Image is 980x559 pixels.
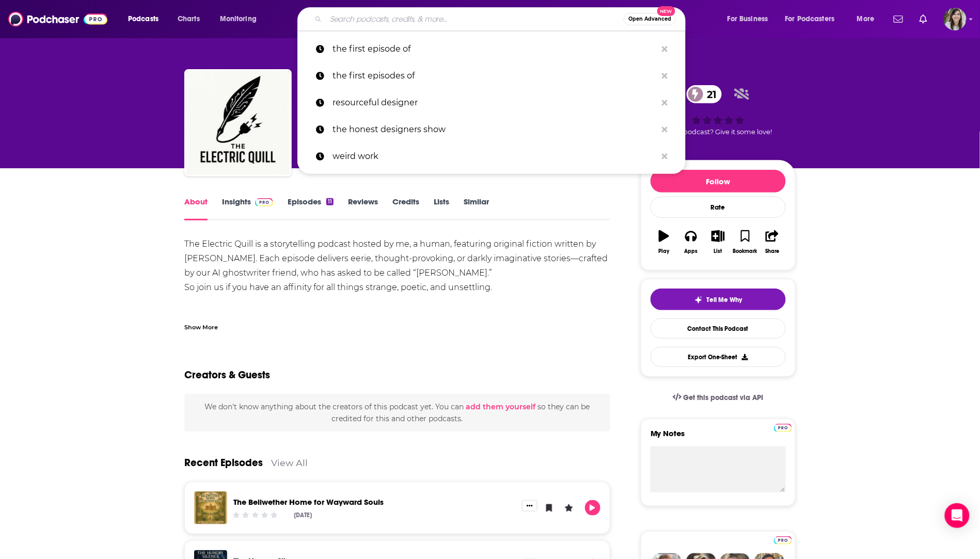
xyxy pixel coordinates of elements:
[628,17,671,22] span: Open Advanced
[774,424,792,432] img: Podchaser Pro
[890,10,907,28] a: Show notifications dropdown
[288,197,334,220] a: Episodes11
[271,457,308,468] a: View All
[333,116,657,143] p: the honest designers show
[641,78,796,142] div: 21Good podcast? Give it some love!
[774,536,792,545] img: Podchaser Pro
[665,385,772,410] a: Get this podcast via API
[651,318,786,339] a: Contact This Podcast
[333,62,657,89] p: the first episodes of
[707,296,742,304] span: Tell Me Why
[651,197,786,218] div: Rate
[664,128,772,136] span: Good podcast? Give it some love!
[624,13,676,25] button: Open AdvancedNew
[297,116,686,143] a: the honest designers show
[542,500,557,516] button: Bookmark Episode
[657,6,676,16] span: New
[434,197,449,220] a: Lists
[857,12,875,26] span: More
[194,491,227,524] img: The Bellwether Home for Wayward Souls
[915,10,931,28] a: Show notifications dropdown
[728,12,768,26] span: For Business
[677,223,704,261] button: Apps
[466,403,535,411] button: add them yourself
[732,223,758,261] button: Bookmark
[687,85,722,103] a: 21
[561,500,577,516] button: Leave a Rating
[326,198,334,205] div: 11
[684,393,764,402] span: Get this podcast via API
[297,89,686,116] a: resourceful designer
[651,223,677,261] button: Play
[204,402,590,423] span: We don't know anything about the creators of this podcast yet . You can so they can be credited f...
[333,36,657,62] p: the first episode of
[178,12,200,26] span: Charts
[464,197,489,220] a: Similar
[944,8,967,30] img: User Profile
[297,143,686,170] a: weird work
[705,223,732,261] button: List
[694,296,703,304] img: tell me why sparkle
[651,289,786,310] button: tell me why sparkleTell Me Why
[850,11,888,27] button: open menu
[297,36,686,62] a: the first episode of
[685,248,698,254] div: Apps
[759,223,786,261] button: Share
[720,11,781,27] button: open menu
[392,197,419,220] a: Credits
[944,8,967,30] span: Logged in as devinandrade
[714,248,722,254] div: List
[184,456,263,469] a: Recent Episodes
[585,500,600,516] button: Play
[651,170,786,193] button: Follow
[307,7,696,31] div: Search podcasts, credits, & more...
[765,248,779,254] div: Share
[232,511,279,519] div: Community Rating: 0 out of 5
[186,71,290,174] img: the Electric Quill
[184,197,208,220] a: About
[222,197,273,220] a: InsightsPodchaser Pro
[522,500,538,512] button: Show More Button
[348,197,378,220] a: Reviews
[297,62,686,89] a: the first episodes of
[326,11,624,27] input: Search podcasts, credits, & more...
[945,503,970,528] div: Open Intercom Messenger
[8,9,107,29] img: Podchaser - Follow, Share and Rate Podcasts
[121,11,172,27] button: open menu
[255,198,273,206] img: Podchaser Pro
[333,89,657,116] p: resourceful designer
[213,11,270,27] button: open menu
[333,143,657,170] p: weird work
[774,535,792,545] a: Pro website
[779,11,850,27] button: open menu
[233,497,384,507] a: The Bellwether Home for Wayward Souls
[659,248,670,254] div: Play
[220,12,257,26] span: Monitoring
[184,369,270,381] h2: Creators & Guests
[944,8,967,30] button: Show profile menu
[651,428,786,446] label: My Notes
[651,347,786,367] button: Export One-Sheet
[128,12,159,26] span: Podcasts
[294,512,312,519] div: [DATE]
[184,237,610,324] div: The Electric Quill is a storytelling podcast hosted by me, a human, featuring original fiction wr...
[774,422,792,432] a: Pro website
[733,248,757,254] div: Bookmark
[785,12,835,26] span: For Podcasters
[171,11,206,27] a: Charts
[697,85,722,103] span: 21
